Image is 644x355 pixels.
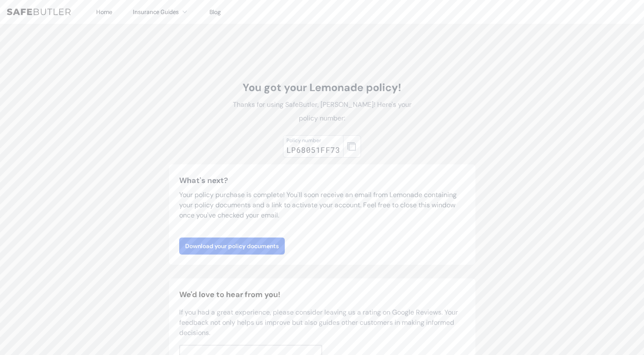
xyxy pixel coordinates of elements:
[179,175,465,186] h3: What's next?
[286,137,340,144] div: Policy number
[96,8,112,16] a: Home
[209,8,221,16] a: Blog
[179,190,465,220] p: Your policy purchase is complete! You'll soon receive an email from Lemonade containing your poli...
[179,307,465,338] p: If you had a great experience, please consider leaving us a rating on Google Reviews. Your feedba...
[179,289,465,301] h2: We'd love to hear from you!
[7,9,71,15] img: SafeButler Text Logo
[133,7,189,17] button: Insurance Guides
[286,144,340,156] div: LP68051FF73
[179,238,285,255] a: Download your policy documents
[227,81,418,94] h1: You got your Lemonade policy!
[227,98,418,125] p: Thanks for using SafeButler, [PERSON_NAME]! Here's your policy number:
